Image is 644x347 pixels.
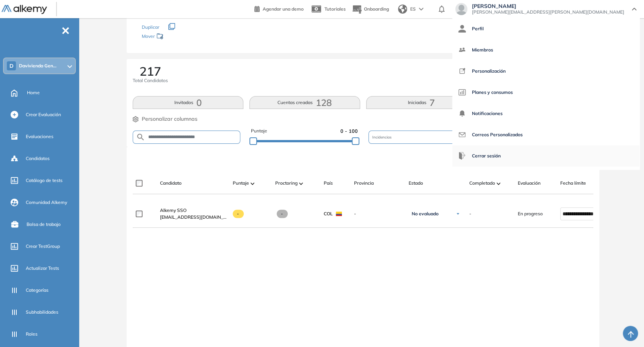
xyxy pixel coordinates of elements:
[277,210,288,218] span: -
[469,210,471,217] span: -
[249,96,360,109] button: Cuentas creadas128
[27,221,61,228] span: Bolsa de trabajo
[26,243,60,250] span: Crear TestGroup
[518,180,541,187] span: Evaluación
[324,180,333,187] span: País
[136,132,145,142] img: SEARCH_ALT
[26,177,63,184] span: Catálogo de tests
[409,180,423,187] span: Estado
[560,180,586,187] span: Fecha límite
[142,24,159,30] span: Duplicar
[26,111,61,118] span: Crear Evaluación
[133,96,243,109] button: Invitados0
[472,9,624,15] span: [PERSON_NAME][EMAIL_ADDRESS][PERSON_NAME][DOMAIN_NAME]
[518,210,543,217] span: En progreso
[160,207,186,213] span: Alkemy SSO
[372,134,393,140] span: Incidencias
[419,8,423,11] img: arrow
[472,3,624,9] span: [PERSON_NAME]
[458,126,633,144] a: Correos Personalizados
[458,89,466,96] img: icon
[497,182,500,185] img: [missing "en.ARROW_ALT" translation]
[263,6,304,12] span: Agendar una demo
[340,128,358,135] span: 0 - 100
[410,6,416,12] span: ES
[458,152,466,160] img: icon
[9,63,14,69] span: D
[26,155,50,162] span: Candidatos
[324,210,333,217] span: COL
[251,128,267,135] span: Puntaje
[398,5,407,14] img: world
[133,77,168,84] span: Total Candidatos
[233,210,244,218] span: -
[472,20,484,38] span: Perfil
[458,83,633,101] a: Planes y consumos
[26,199,67,206] span: Comunidad Alkemy
[299,182,303,185] img: [missing "en.ARROW_ALT" translation]
[412,211,439,217] span: No evaluado
[458,67,466,75] img: icon
[251,182,254,185] img: [missing "en.ARROW_ALT" translation]
[139,65,161,77] span: 217
[472,83,513,101] span: Planes y consumos
[472,104,503,123] span: Notificaciones
[458,41,633,59] a: Miembros
[336,212,342,216] img: COL
[19,63,56,69] span: Davivienda Gen...
[254,4,304,13] a: Agendar una demo
[26,331,38,338] span: Roles
[472,147,501,165] span: Cerrar sesión
[354,180,374,187] span: Provincia
[2,5,47,14] img: Logo
[142,115,197,123] span: Personalizar columnas
[364,6,389,12] span: Onboarding
[458,110,466,117] img: icon
[233,180,249,187] span: Puntaje
[458,131,466,138] img: icon
[275,180,298,187] span: Proctoring
[160,180,182,187] span: Candidato
[458,104,633,123] a: Notificaciones
[26,265,59,272] span: Actualizar Tests
[472,126,523,144] span: Correos Personalizados
[27,89,40,96] span: Home
[26,133,53,140] span: Evaluaciones
[324,6,346,12] span: Tutoriales
[354,210,403,217] span: -
[26,309,58,316] span: Subhabilidades
[458,62,633,80] a: Personalización
[366,96,477,109] button: Iniciadas7
[472,41,493,59] span: Miembros
[458,147,501,165] button: Cerrar sesión
[458,46,466,54] img: icon
[469,180,495,187] span: Completado
[472,62,506,80] span: Personalización
[133,115,197,123] button: Personalizar columnas
[458,20,633,38] a: Perfil
[26,287,49,294] span: Categorías
[160,207,227,214] a: Alkemy SSO
[456,212,460,216] img: Ícono de flecha
[368,131,475,144] div: Incidencias
[458,25,466,33] img: icon
[352,1,389,17] button: Onboarding
[160,214,227,221] span: [EMAIL_ADDRESS][DOMAIN_NAME]
[142,30,218,44] div: Mover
